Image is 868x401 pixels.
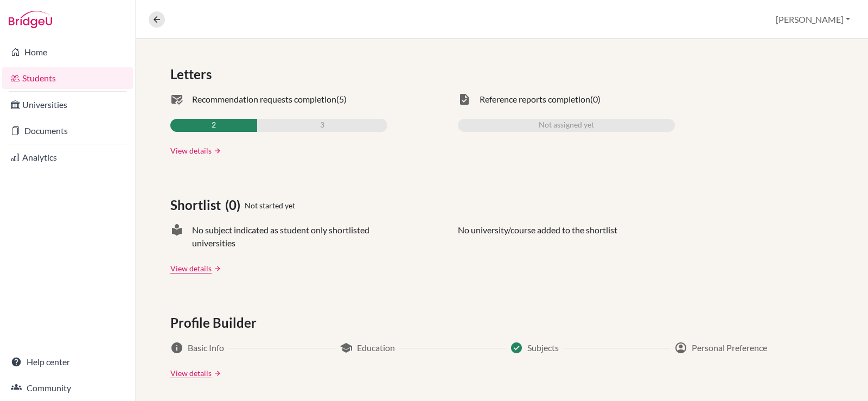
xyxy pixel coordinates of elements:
a: Students [2,67,133,89]
span: Reference reports completion [480,93,590,106]
span: mark_email_read [170,93,183,106]
span: Profile Builder [170,313,261,333]
span: Recommendation requests completion [192,93,336,106]
a: View details [170,367,212,379]
span: Shortlist [170,195,225,215]
a: View details [170,263,212,274]
span: task [458,93,471,106]
span: Success [510,341,523,354]
span: Basic Info [188,341,224,354]
span: 2 [212,119,216,132]
a: Help center [2,351,133,373]
p: No university/course added to the shortlist [458,224,617,250]
button: [PERSON_NAME] [771,9,855,30]
span: account_circle [674,341,687,354]
span: (0) [590,93,601,106]
span: Not started yet [245,200,295,211]
span: (0) [225,195,245,215]
a: Universities [2,94,133,116]
span: No subject indicated as student only shortlisted universities [192,224,387,250]
a: arrow_forward [212,370,221,377]
span: Education [357,341,395,354]
span: Not assigned yet [539,119,594,132]
span: Subjects [527,341,559,354]
a: Home [2,41,133,63]
img: Bridge-U [9,11,52,28]
span: Personal Preference [692,341,767,354]
span: 3 [320,119,324,132]
a: arrow_forward [212,265,221,272]
a: arrow_forward [212,147,221,155]
span: info [170,341,183,354]
a: Analytics [2,147,133,168]
span: (5) [336,93,347,106]
a: Community [2,377,133,399]
span: school [340,341,353,354]
span: local_library [170,224,183,250]
span: Letters [170,65,216,84]
a: View details [170,145,212,156]
a: Documents [2,120,133,142]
